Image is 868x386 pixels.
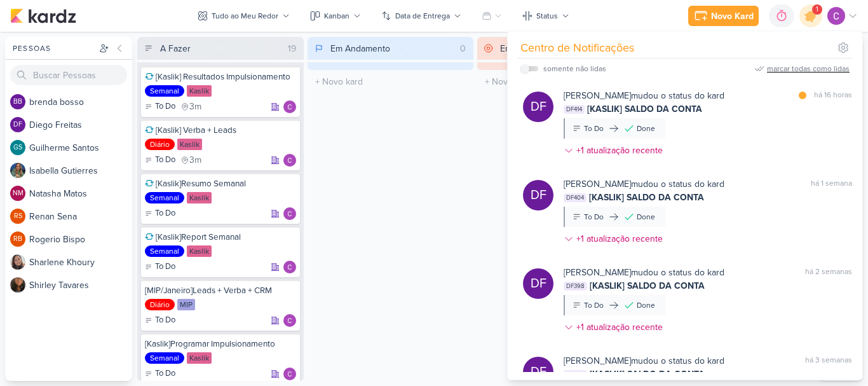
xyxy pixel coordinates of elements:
[283,154,296,167] img: Carlos Lima
[455,42,471,55] div: 0
[29,95,132,109] div: b r e n d a b o s s o
[283,261,296,273] div: Responsável: Carlos Lima
[283,314,296,327] img: Carlos Lima
[189,156,201,165] span: 3m
[590,368,705,381] span: [KASLIK] SALDO DA CONTA
[564,105,585,114] span: DF414
[145,299,175,310] div: Diário
[576,232,665,245] div: +1 atualização recente
[10,65,127,85] input: Buscar Pessoas
[10,43,97,54] div: Pessoas
[827,7,845,25] img: Carlos Lima
[584,300,604,311] div: To Do
[480,72,641,91] input: + Novo kard
[283,261,296,273] img: Carlos Lima
[29,279,132,292] div: S h i r l e y T a v a r e s
[13,190,24,197] p: NM
[283,368,296,380] img: Carlos Lima
[10,8,76,24] img: kardz.app
[589,191,704,204] span: [KASLIK] SALDO DA CONTA
[330,42,390,55] div: Em Andamento
[584,123,604,134] div: To Do
[180,154,201,167] div: último check-in há 3 meses
[590,279,705,293] span: [KASLIK] SALDO DA CONTA
[29,256,132,269] div: S h a r l e n e K h o u r y
[814,89,852,102] div: há 16 horas
[177,139,202,150] div: Kaslik
[767,63,850,74] div: marcar todas como lidas
[10,231,25,247] div: Rogerio Bispo
[283,100,296,113] div: Responsável: Carlos Lima
[145,207,175,220] div: To Do
[283,154,296,167] div: Responsável: Carlos Lima
[564,354,724,368] div: mudou o status do kard
[523,268,553,299] div: Diego Freitas
[145,154,175,167] div: To Do
[531,186,546,204] p: DF
[145,231,296,243] div: [Kaslik]Report Semanal
[145,178,296,190] div: [Kaslik]Resumo Semanal
[283,42,301,55] div: 19
[816,4,818,15] span: 1
[13,99,22,106] p: bb
[145,368,175,380] div: To Do
[160,42,191,55] div: A Fazer
[145,338,296,350] div: [Kaslik]Programar Impulsionamento
[145,71,296,83] div: [Kaslik] Resultados Impulsionamento
[13,144,22,151] p: GS
[531,98,546,116] p: DF
[10,140,25,155] div: Guilherme Santos
[564,179,631,190] b: [PERSON_NAME]
[145,261,175,273] div: To Do
[310,72,471,91] input: + Novo kard
[187,352,212,364] div: Kaslik
[283,207,296,220] div: Responsável: Carlos Lima
[811,177,852,191] div: há 1 semana
[576,321,665,334] div: +1 atualização recente
[564,89,724,102] div: mudou o status do kard
[10,254,25,270] img: Sharlene Khoury
[29,187,132,200] div: N a t a s h a M a t o s
[155,207,175,220] p: To Do
[145,192,184,203] div: Semanal
[711,10,754,23] div: Novo Kard
[564,90,631,101] b: [PERSON_NAME]
[10,163,25,178] img: Isabella Gutierres
[10,209,25,224] div: Renan Sena
[283,368,296,380] div: Responsável: Carlos Lima
[187,192,212,203] div: Kaslik
[13,121,22,128] p: DF
[564,267,631,278] b: [PERSON_NAME]
[189,102,201,111] span: 3m
[531,275,546,293] p: DF
[637,211,655,223] div: Done
[177,299,195,310] div: MIP
[688,6,759,26] button: Novo Kard
[564,282,587,291] span: DF398
[29,233,132,246] div: R o g e r i o B i s p o
[805,354,852,368] div: há 3 semanas
[10,186,25,201] div: Natasha Matos
[145,100,175,113] div: To Do
[155,261,175,273] p: To Do
[584,211,604,223] div: To Do
[155,368,175,380] p: To Do
[145,285,296,296] div: [MIP/Janeiro]Leads + Verba + CRM
[14,213,22,220] p: RS
[805,266,852,279] div: há 2 semanas
[576,144,665,157] div: +1 atualização recente
[29,141,132,155] div: G u i l h e r m e S a n t o s
[145,245,184,257] div: Semanal
[283,207,296,220] img: Carlos Lima
[543,63,606,74] div: somente não lidas
[564,177,724,191] div: mudou o status do kard
[145,139,175,150] div: Diário
[10,117,25,132] div: Diego Freitas
[531,363,546,381] p: DF
[155,100,175,113] p: To Do
[10,94,25,109] div: brenda bosso
[13,236,22,243] p: RB
[564,370,587,379] span: DF388
[187,85,212,97] div: Kaslik
[500,42,542,55] div: Em Espera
